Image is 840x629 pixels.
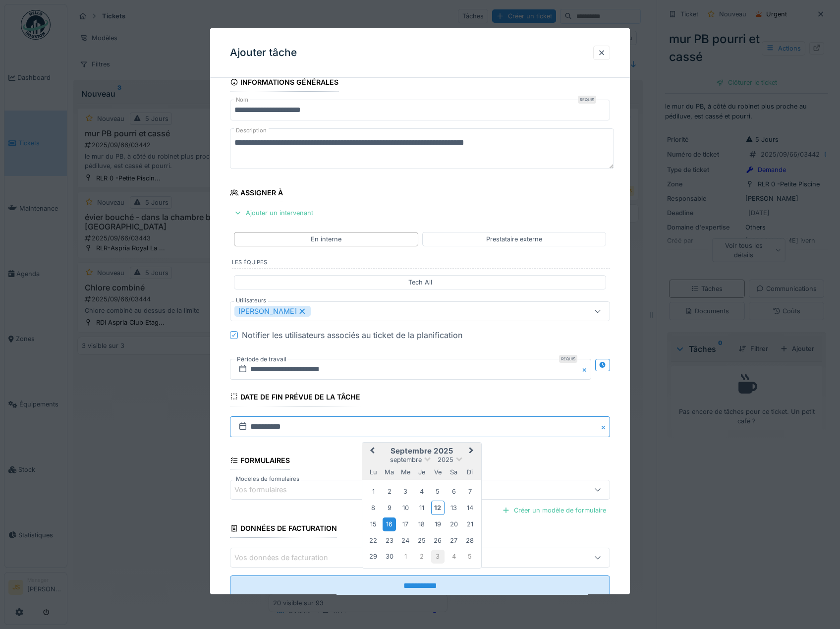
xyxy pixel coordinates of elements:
[367,518,380,531] div: Choose lundi 15 septembre 2025
[399,485,412,498] div: Choose mercredi 3 septembre 2025
[236,354,287,365] label: Période de travail
[486,234,542,244] div: Prestataire externe
[431,550,445,564] div: Choose vendredi 3 octobre 2025
[399,501,412,515] div: Choose mercredi 10 septembre 2025
[415,550,428,564] div: Choose jeudi 2 octobre 2025
[230,453,290,470] div: Formulaires
[431,534,445,547] div: Choose vendredi 26 septembre 2025
[438,456,453,463] span: 2025
[362,447,481,456] h2: septembre 2025
[399,465,412,479] div: mercredi
[415,465,428,479] div: jeudi
[463,518,477,531] div: Choose dimanche 21 septembre 2025
[367,465,380,479] div: lundi
[431,465,445,479] div: vendredi
[230,185,283,202] div: Assigner à
[578,96,596,104] div: Requis
[463,485,477,498] div: Choose dimanche 7 septembre 2025
[399,518,412,531] div: Choose mercredi 17 septembre 2025
[383,550,396,564] div: Choose mardi 30 septembre 2025
[367,501,380,515] div: Choose lundi 8 septembre 2025
[431,485,445,498] div: Choose vendredi 5 septembre 2025
[463,534,477,547] div: Choose dimanche 28 septembre 2025
[230,207,317,220] div: Ajouter un intervenant
[464,444,480,459] button: Next Month
[463,550,477,564] div: Choose dimanche 5 octobre 2025
[399,534,412,547] div: Choose mercredi 24 septembre 2025
[447,465,460,479] div: samedi
[383,485,396,498] div: Choose mardi 2 septembre 2025
[242,329,462,341] div: Notifier les utilisateurs associés au ticket de la planification
[234,306,311,317] div: [PERSON_NAME]
[234,553,342,564] div: Vos données de facturation
[399,550,412,564] div: Choose mercredi 1 octobre 2025
[463,501,477,515] div: Choose dimanche 14 septembre 2025
[234,484,301,495] div: Vos formulaires
[230,521,337,538] div: Données de facturation
[498,504,610,517] div: Créer un modèle de formulaire
[234,296,268,305] label: Utilisateurs
[383,465,396,479] div: mardi
[415,485,428,498] div: Choose jeudi 4 septembre 2025
[367,485,380,498] div: Choose lundi 1 septembre 2025
[230,75,339,92] div: Informations générales
[230,390,361,406] div: Date de fin prévue de la tâche
[447,518,460,531] div: Choose samedi 20 septembre 2025
[311,234,341,244] div: En interne
[383,534,396,547] div: Choose mardi 23 septembre 2025
[415,518,428,531] div: Choose jeudi 18 septembre 2025
[230,47,297,59] h3: Ajouter tâche
[415,501,428,515] div: Choose jeudi 11 septembre 2025
[232,258,611,269] label: Les équipes
[431,518,445,531] div: Choose vendredi 19 septembre 2025
[383,518,396,531] div: Choose mardi 16 septembre 2025
[580,359,591,380] button: Close
[463,465,477,479] div: dimanche
[447,485,460,498] div: Choose samedi 6 septembre 2025
[447,501,460,515] div: Choose samedi 13 septembre 2025
[234,475,301,483] label: Modèles de formulaires
[390,456,422,463] span: septembre
[415,534,428,547] div: Choose jeudi 25 septembre 2025
[383,501,396,515] div: Choose mardi 9 septembre 2025
[234,124,269,137] label: Description
[559,355,577,363] div: Requis
[599,416,610,437] button: Close
[447,534,460,547] div: Choose samedi 27 septembre 2025
[365,483,478,565] div: Month septembre, 2025
[367,550,380,564] div: Choose lundi 29 septembre 2025
[363,444,379,459] button: Previous Month
[447,550,460,564] div: Choose samedi 4 octobre 2025
[408,278,432,287] div: Tech All
[367,534,380,547] div: Choose lundi 22 septembre 2025
[431,501,445,515] div: Choose vendredi 12 septembre 2025
[234,96,250,104] label: Nom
